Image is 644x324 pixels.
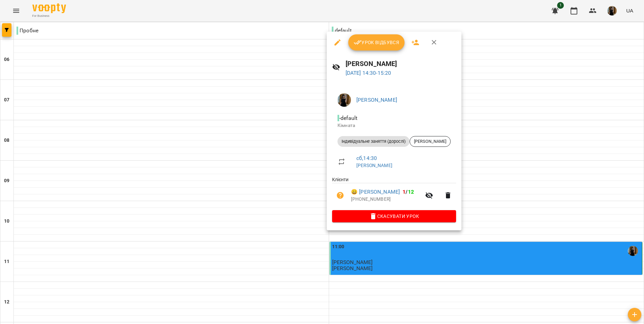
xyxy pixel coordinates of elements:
[346,70,391,76] a: [DATE] 14:30-15:20
[351,188,400,196] a: 😀 [PERSON_NAME]
[348,34,405,51] button: Урок відбувся
[337,93,351,107] img: 283d04c281e4d03bc9b10f0e1c453e6b.jpg
[410,138,450,144] span: [PERSON_NAME]
[351,196,421,203] p: [PHONE_NUMBER]
[354,38,399,46] span: Урок відбувся
[356,163,392,168] a: [PERSON_NAME]
[332,210,456,222] button: Скасувати Урок
[337,212,451,220] span: Скасувати Урок
[346,59,456,69] h6: [PERSON_NAME]
[337,115,359,121] span: - default
[402,189,414,195] b: /
[356,97,397,103] a: [PERSON_NAME]
[337,122,451,129] p: Кімната
[410,136,451,147] div: [PERSON_NAME]
[332,187,348,203] button: Візит ще не сплачено. Додати оплату?
[356,155,377,161] a: сб , 14:30
[402,189,406,195] span: 1
[332,176,456,210] ul: Клієнти
[408,189,414,195] span: 12
[337,138,410,144] span: Індивідуальне заняття (дорослі)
